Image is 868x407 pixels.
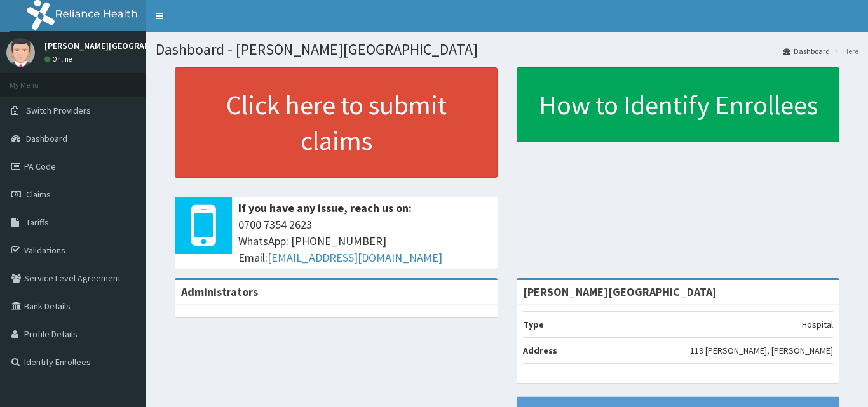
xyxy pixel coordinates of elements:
a: [EMAIL_ADDRESS][DOMAIN_NAME] [268,250,442,265]
span: Tariffs [26,217,49,228]
b: Address [523,345,557,356]
span: Claims [26,189,51,200]
span: Switch Providers [26,105,91,116]
span: Dashboard [26,133,67,144]
b: Type [523,319,544,330]
li: Here [831,46,858,57]
a: Dashboard [783,46,830,57]
a: How to Identify Enrollees [517,67,839,142]
b: Administrators [181,284,258,299]
p: 119 [PERSON_NAME], [PERSON_NAME] [690,344,833,357]
a: Online [44,55,75,63]
span: 0700 7354 2623 WhatsApp: [PHONE_NUMBER] Email: [238,217,491,265]
p: [PERSON_NAME][GEOGRAPHIC_DATA] [44,41,191,50]
b: If you have any issue, reach us on: [238,201,412,215]
h1: Dashboard - [PERSON_NAME][GEOGRAPHIC_DATA] [156,41,858,58]
p: Hospital [802,318,833,331]
img: User Image [6,38,35,67]
a: Click here to submit claims [175,67,498,178]
strong: [PERSON_NAME][GEOGRAPHIC_DATA] [523,284,717,299]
